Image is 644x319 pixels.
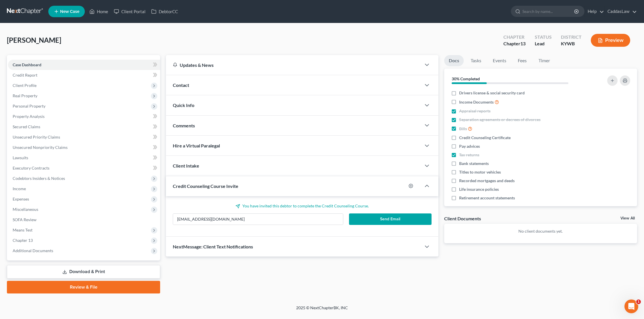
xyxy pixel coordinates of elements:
[488,55,511,66] a: Events
[173,82,189,88] span: Contact
[459,186,499,192] span: Life insurance policies
[13,73,37,77] span: Credit Report
[111,6,148,17] a: Client Portal
[452,76,480,81] strong: 30% Completed
[8,70,160,80] a: Credit Report
[13,135,60,139] span: Unsecured Priority Claims
[624,299,638,313] iframe: Intercom live chat
[173,244,253,249] span: NextMessage: Client Text Notifications
[7,36,61,44] span: [PERSON_NAME]
[13,114,45,119] span: Property Analysis
[173,123,195,128] span: Comments
[459,195,515,201] span: Retirement account statements
[13,104,45,108] span: Personal Property
[8,132,160,142] a: Unsecured Priority Claims
[459,143,480,149] span: Pay advices
[585,6,604,17] a: Help
[459,117,540,122] span: Separation agreements or decrees of divorces
[13,238,33,243] span: Chapter 13
[60,9,79,14] span: New Case
[173,62,414,68] div: Updates & News
[13,93,37,98] span: Real Property
[513,55,532,66] a: Fees
[13,176,65,181] span: Codebtors Insiders & Notices
[173,143,220,148] span: Hire a Virtual Paralegal
[8,163,160,173] a: Executory Contracts
[13,207,38,212] span: Miscellaneous
[8,153,160,163] a: Lawsuits
[503,34,526,40] div: Chapter
[459,108,490,114] span: Appraisal reports
[8,111,160,122] a: Property Analysis
[459,178,515,184] span: Recorded mortgages and deeds
[620,216,635,220] a: View All
[13,186,26,191] span: Income
[459,126,467,132] span: Bills
[173,214,343,225] input: Enter email
[13,217,37,222] span: SOFA Review
[605,6,637,17] a: CaddasLaw
[534,55,555,66] a: Timer
[535,40,552,47] div: Lead
[459,161,489,166] span: Bank statements
[503,40,526,47] div: Chapter
[459,99,494,105] span: Income Documents
[87,6,111,17] a: Home
[13,83,37,88] span: Client Profile
[148,6,181,17] a: DebtorCC
[13,124,40,129] span: Secured Claims
[444,215,481,221] div: Client Documents
[8,215,160,225] a: SOFA Review
[8,142,160,153] a: Unsecured Nonpriority Claims
[561,40,582,47] div: KYWB
[449,228,632,234] p: No client documents yet.
[349,213,432,225] button: Send Email
[173,102,194,108] span: Quick Info
[173,163,199,168] span: Client Intake
[173,203,432,209] p: You have invited this debtor to complete the Credit Counseling Course.
[636,299,641,304] span: 1
[561,34,582,40] div: District
[520,41,526,46] span: 13
[173,183,238,189] span: Credit Counseling Course Invite
[459,169,501,175] span: Titles to motor vehicles
[535,34,552,40] div: Status
[13,248,53,253] span: Additional Documents
[13,166,49,170] span: Executory Contracts
[459,90,525,96] span: Drivers license & social security card
[466,55,486,66] a: Tasks
[13,145,68,150] span: Unsecured Nonpriority Claims
[522,6,575,17] input: Search by name...
[7,265,160,279] a: Download & Print
[13,62,41,67] span: Case Dashboard
[13,155,28,160] span: Lawsuits
[8,122,160,132] a: Secured Claims
[7,281,160,293] a: Review & File
[8,60,160,70] a: Case Dashboard
[459,152,479,158] span: Tax returns
[13,227,32,232] span: Means Test
[158,305,486,315] div: 2025 © NextChapterBK, INC
[459,135,511,141] span: Credit Counseling Certificate
[13,197,29,201] span: Expenses
[591,34,630,47] button: Preview
[444,55,464,66] a: Docs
